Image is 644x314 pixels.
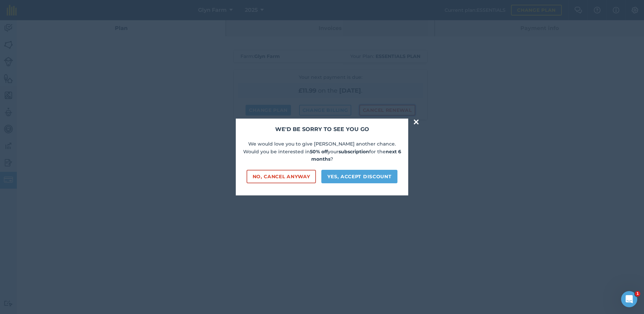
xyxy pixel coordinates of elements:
[247,170,316,183] button: No, cancel anyway
[621,291,637,307] iframe: Intercom live chat
[339,149,369,155] strong: subscription
[310,149,328,155] strong: 50% off
[243,125,401,133] h2: We'd be sorry to see you go
[243,140,401,163] p: We would love you to give [PERSON_NAME] another chance. Would you be interested in your for the ?
[321,170,397,183] button: Yes, accept discount
[635,291,640,296] span: 1
[412,115,420,129] button: ×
